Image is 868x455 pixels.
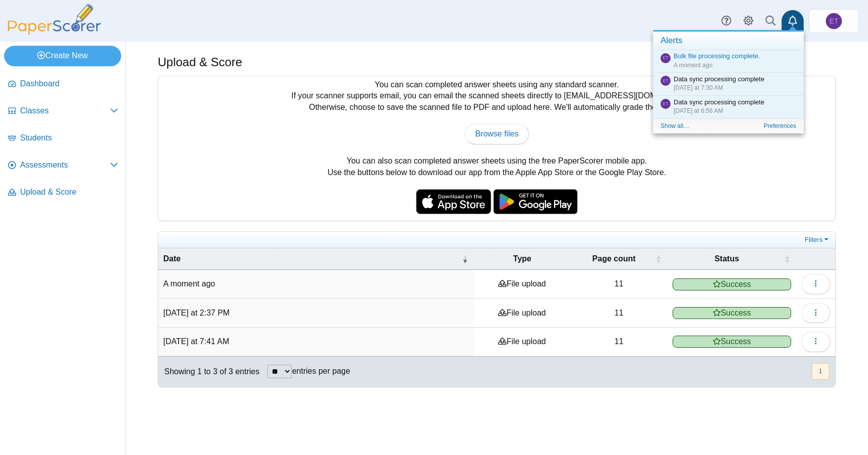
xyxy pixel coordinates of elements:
a: Enterprise Teacher 1 [661,76,671,86]
h3: Alerts [653,32,804,50]
img: PaperScorer [4,4,104,35]
td: File upload [474,328,571,356]
span: Enterprise Teacher 1 [663,102,669,106]
span: Enterprise Teacher 1 [829,18,838,25]
span: Success [673,336,791,348]
h1: Upload & Score [158,54,242,71]
a: Classes [4,99,122,123]
a: Enterprise Teacher 1 [661,53,671,63]
a: Show all… [661,122,689,129]
div: Data sync processing complete [671,76,796,92]
span: Classes [20,105,110,116]
button: 1 [812,363,829,380]
time: Aug 19, 2025 at 3:39 PM [163,279,215,288]
span: Upload & Score [20,187,118,198]
span: Page count : Activate to sort [656,248,662,269]
span: Dashboard [20,78,118,89]
span: Success [673,278,791,290]
a: Filters [802,235,833,245]
td: 11 [571,328,668,356]
span: Status : Activate to sort [784,248,790,269]
span: Status [714,254,739,263]
div: Showing 1 to 3 of 3 entries [158,357,259,387]
a: Bulk file processing complete. [674,52,760,60]
span: Assessments [20,160,110,171]
time: Aug 19, 2025 at 3:39 PM [674,62,712,69]
span: Enterprise Teacher 1 [663,56,669,60]
div: You can scan completed answer sheets using any standard scanner. If your scanner supports email, ... [158,76,835,221]
time: Aug 19, 2025 at 7:30 AM [674,84,723,91]
td: 11 [571,299,668,328]
a: Browse files [465,124,529,144]
a: Preferences [764,122,796,129]
a: Enterprise Teacher 1 [661,99,671,109]
a: Dashboard [4,72,122,96]
td: File upload [474,299,571,328]
span: Enterprise Teacher 1 [826,13,842,29]
time: Aug 19, 2025 at 6:56 AM [674,107,723,114]
a: PaperScorer [4,28,104,36]
a: Upload & Score [4,181,122,205]
span: Type [513,254,531,263]
span: Date : Activate to remove sorting [462,248,468,269]
span: Browse files [475,129,518,138]
img: google-play-badge.png [493,189,578,214]
td: File upload [474,270,571,298]
span: Students [20,132,118,143]
span: Date [163,254,181,263]
td: 11 [571,270,668,298]
time: Aug 15, 2025 at 2:37 PM [163,309,230,317]
time: Aug 15, 2025 at 7:41 AM [163,337,229,346]
nav: pagination [811,363,829,380]
a: Enterprise Teacher 1 [809,9,859,33]
a: Create New [4,46,121,66]
span: Success [673,307,791,319]
span: Page count [592,254,635,263]
a: Assessments [4,154,122,178]
span: Enterprise Teacher 1 [663,79,669,83]
div: Data sync processing complete [671,99,796,115]
a: Students [4,126,122,150]
img: apple-store-badge.svg [416,189,491,214]
a: Alerts [782,10,804,32]
label: entries per page [292,367,350,375]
